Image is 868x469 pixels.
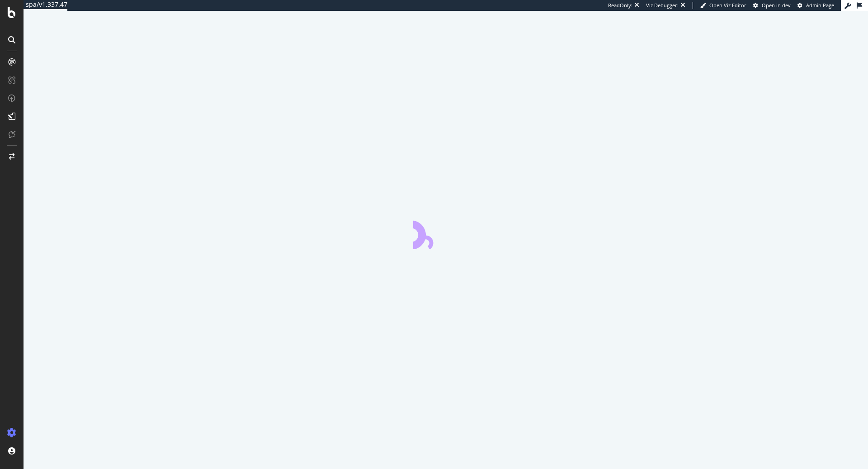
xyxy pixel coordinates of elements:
[709,2,746,9] span: Open Viz Editor
[700,2,746,9] a: Open Viz Editor
[797,2,834,9] a: Admin Page
[762,2,791,9] span: Open in dev
[646,2,679,9] div: Viz Debugger:
[753,2,791,9] a: Open in dev
[413,217,478,249] div: animation
[608,2,632,9] div: ReadOnly:
[806,2,834,9] span: Admin Page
